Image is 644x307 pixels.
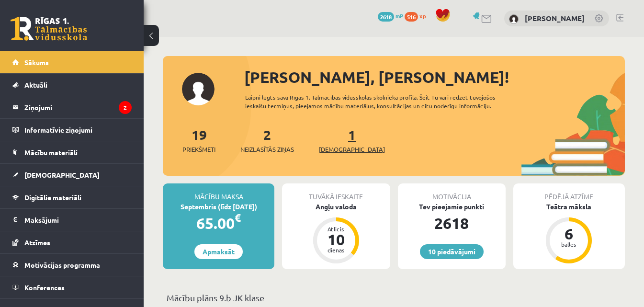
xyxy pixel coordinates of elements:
[24,238,50,247] span: Atzīmes
[240,126,294,154] a: 2Neizlasītās ziņas
[11,17,87,41] a: Rīgas 1. Tālmācības vidusskola
[24,193,81,202] span: Digitālie materiāli
[513,183,625,202] div: Pēdējā atzīme
[163,202,274,212] div: Septembris (līdz [DATE])
[24,96,132,118] legend: Ziņojumi
[182,126,215,154] a: 19Priekšmeti
[322,226,350,232] div: Atlicis
[12,141,132,163] a: Mācību materiāli
[419,12,426,20] span: xp
[12,276,132,298] a: Konferences
[405,12,430,20] a: 516 xp
[167,291,621,304] p: Mācību plāns 9.b JK klase
[282,202,390,265] a: Angļu valoda Atlicis 10 dienas
[405,12,418,22] span: 516
[12,96,132,118] a: Ziņojumi2
[12,254,132,276] a: Motivācijas programma
[282,202,390,212] div: Angļu valoda
[24,58,49,67] span: Sākums
[282,183,390,202] div: Tuvākā ieskaite
[509,14,519,24] img: Deniss Valantavičs
[24,171,100,179] span: [DEMOGRAPHIC_DATA]
[398,202,506,212] div: Tev pieejamie punkti
[24,119,132,141] legend: Informatīvie ziņojumi
[244,66,625,89] div: [PERSON_NAME], [PERSON_NAME]!
[24,283,65,292] span: Konferences
[525,13,585,23] a: [PERSON_NAME]
[194,244,243,259] a: Apmaksāt
[245,93,522,110] div: Laipni lūgts savā Rīgas 1. Tālmācības vidusskolas skolnieka profilā. Šeit Tu vari redzēt tuvojošo...
[378,12,394,22] span: 2618
[319,145,385,154] span: [DEMOGRAPHIC_DATA]
[420,244,484,259] a: 10 piedāvājumi
[24,261,100,269] span: Motivācijas programma
[12,119,132,141] a: Informatīvie ziņojumi
[319,126,385,154] a: 1[DEMOGRAPHIC_DATA]
[12,164,132,186] a: [DEMOGRAPHIC_DATA]
[322,247,350,253] div: dienas
[12,231,132,253] a: Atzīmes
[182,145,215,154] span: Priekšmeti
[398,212,506,235] div: 2618
[12,209,132,231] a: Maksājumi
[24,80,47,89] span: Aktuāli
[163,212,274,235] div: 65.00
[24,148,78,157] span: Mācību materiāli
[12,74,132,96] a: Aktuāli
[163,183,274,202] div: Mācību maksa
[12,51,132,73] a: Sākums
[240,145,294,154] span: Neizlasītās ziņas
[398,183,506,202] div: Motivācija
[378,12,403,20] a: 2618 mP
[119,101,132,114] i: 2
[12,186,132,208] a: Digitālie materiāli
[395,12,403,20] span: mP
[24,209,132,231] legend: Maksājumi
[554,226,583,241] div: 6
[513,202,625,212] div: Teātra māksla
[513,202,625,265] a: Teātra māksla 6 balles
[322,232,350,247] div: 10
[235,211,241,225] span: €
[554,241,583,247] div: balles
